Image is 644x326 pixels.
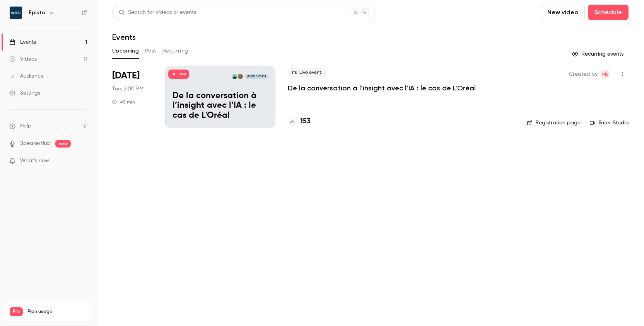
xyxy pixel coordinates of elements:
[288,83,476,93] a: De la conversation à l’insight avec l’IA : le cas de L'Oréal
[245,74,268,79] span: [DATE] 2:00 PM
[569,70,598,79] span: Created by
[112,85,143,93] span: Tue, 2:00 PM
[27,309,87,315] span: Plan usage
[9,38,36,46] div: Events
[10,307,23,316] span: Pro
[162,45,188,57] button: Recurring
[112,32,136,42] h1: Events
[112,70,140,82] span: [DATE]
[112,66,153,128] div: Oct 14 Tue, 2:00 PM (Europe/Paris)
[527,119,581,127] a: Registration page
[9,72,44,80] div: Audience
[590,119,629,127] a: Enter Studio
[541,5,585,20] button: New video
[300,116,311,127] h4: 153
[112,45,139,57] button: Upcoming
[9,55,37,63] div: Videos
[168,70,189,79] span: Live
[601,70,610,79] span: Martin Lallemand
[20,157,49,165] span: What's new
[119,8,196,17] div: Search for videos or events
[602,70,608,79] span: ML
[20,122,31,130] span: Help
[232,74,237,79] img: Jérémy Lefebvre
[145,45,156,57] button: Past
[288,116,311,127] a: 153
[237,74,243,79] img: Judith Roucairol
[288,68,326,77] span: Live event
[112,99,135,105] div: 45 min
[55,140,71,148] span: new
[9,89,40,97] div: Settings
[569,48,629,60] button: Recurring events
[588,5,629,20] button: Schedule
[9,122,87,130] li: help-dropdown-opener
[20,139,51,148] a: SpeakerHub
[165,66,275,128] a: De la conversation à l’insight avec l’IA : le cas de L'OréalEpistoJudith RoucairolJérémy Lefebvre...
[78,158,87,165] iframe: Noticeable Trigger
[29,9,45,17] h6: Episto
[10,7,22,19] img: Episto
[173,91,268,121] p: De la conversation à l’insight avec l’IA : le cas de L'Oréal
